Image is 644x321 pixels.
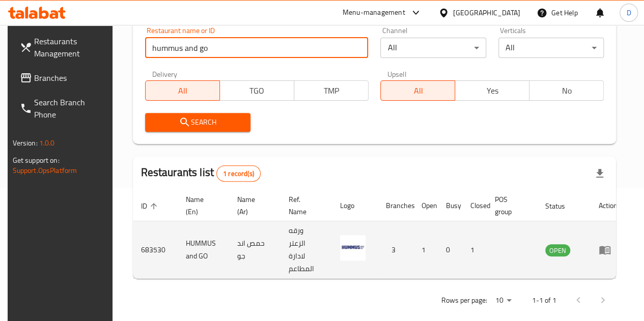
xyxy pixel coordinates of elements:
span: Yes [459,83,525,98]
span: Version: [13,136,38,150]
input: Search for restaurant name or ID.. [145,38,369,58]
table: enhanced table [133,190,626,279]
button: No [529,80,604,101]
p: 1-1 of 1 [531,294,556,307]
h2: Restaurants list [141,165,261,182]
th: Action [591,190,626,221]
div: All [498,38,604,58]
div: Rows per page: [491,293,515,308]
div: [GEOGRAPHIC_DATA] [453,7,520,18]
span: No [534,83,600,98]
span: Name (En) [186,193,217,218]
td: 1 [462,221,487,279]
div: OPEN [545,244,570,256]
div: Menu-management [343,7,405,19]
span: POS group [495,193,525,218]
th: Busy [438,190,462,221]
span: OPEN [545,245,570,256]
span: Restaurants Management [34,35,107,60]
div: Menu [599,244,618,256]
button: TGO [219,80,294,101]
span: Status [545,200,578,212]
th: Branches [378,190,413,221]
span: Name (Ar) [237,193,268,218]
td: ورقه الزعتر لادارة المطاعم [281,221,332,279]
span: All [150,83,216,98]
span: All [385,83,451,98]
p: Rows per page: [441,294,487,307]
td: 3 [378,221,413,279]
span: Search Branch Phone [34,96,107,121]
span: Branches [34,72,107,84]
td: 1 [413,221,438,279]
label: Delivery [152,70,178,77]
span: TMP [298,83,365,98]
span: TGO [224,83,290,98]
button: TMP [294,80,369,101]
th: Closed [462,190,487,221]
button: All [380,80,455,101]
span: Get support on: [13,154,60,167]
td: HUMMUS and GO [178,221,229,279]
button: All [145,80,220,101]
a: Support.OpsPlatform [13,164,77,177]
span: ID [141,200,160,212]
span: 1.0.0 [39,136,55,150]
span: Search [153,116,242,129]
div: Export file [587,161,612,186]
span: 1 record(s) [217,169,260,179]
button: Yes [455,80,529,101]
span: D [626,7,631,18]
th: Logo [332,190,378,221]
td: 683530 [133,221,178,279]
label: Upsell [387,70,406,77]
td: 0 [438,221,462,279]
td: حمص اند جو [229,221,281,279]
th: Open [413,190,438,221]
div: All [380,38,486,58]
a: Restaurants Management [12,29,115,66]
a: Branches [12,66,115,90]
button: Search [145,113,250,132]
img: HUMMUS and GO [340,235,366,260]
a: Search Branch Phone [12,90,115,127]
span: Ref. Name [289,193,320,218]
